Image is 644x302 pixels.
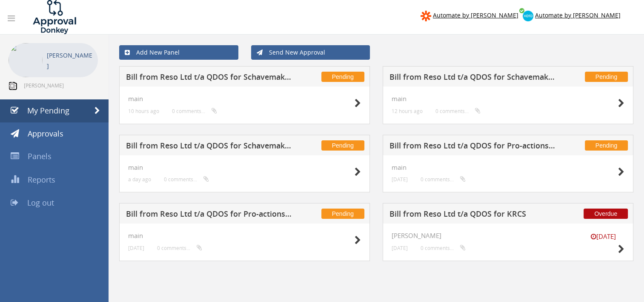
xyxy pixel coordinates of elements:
small: 12 hours ago [392,108,423,114]
img: zapier-logomark.png [421,11,431,21]
h5: Bill from Reso Ltd t/a QDOS for Schavemaker Logistics Solutions [389,73,555,84]
span: Pending [321,72,364,82]
h4: main [128,164,361,171]
h4: main [392,164,624,171]
small: 0 comments... [421,245,466,251]
span: Approvals [28,128,63,139]
span: Pending [585,72,628,82]
small: [DATE] [392,245,408,251]
h4: main [392,95,624,102]
span: My Pending [27,105,69,116]
small: 10 hours ago [128,108,159,114]
small: 0 comments... [157,245,202,251]
h4: [PERSON_NAME] [392,232,624,239]
h5: Bill from Reso Ltd t/a QDOS for Pro-actions Business Coaching and Support Limited [126,210,292,221]
small: a day ago [128,176,151,183]
h5: Bill from Reso Ltd t/a QDOS for Pro-actions Business Coaching and Support Limited [389,142,555,152]
small: 0 comments... [172,108,217,114]
span: Pending [321,209,364,219]
img: xero-logo.png [523,11,533,21]
span: [PERSON_NAME][EMAIL_ADDRESS][DOMAIN_NAME] [24,82,96,89]
a: Send New Approval [251,45,370,60]
small: [DATE] [392,176,408,183]
span: Pending [585,140,628,151]
small: [DATE] [582,232,624,241]
span: Panels [28,151,52,161]
span: Pending [321,140,364,151]
span: Log out [27,197,54,208]
a: Add New Panel [119,45,238,60]
h5: Bill from Reso Ltd t/a QDOS for KRCS [389,210,555,221]
small: [DATE] [128,245,144,251]
span: Automate by [PERSON_NAME] [433,11,518,19]
small: 0 comments... [164,176,209,183]
h4: main [128,95,361,102]
p: [PERSON_NAME] [47,50,94,71]
small: 0 comments... [421,176,466,183]
span: Reports [28,174,55,185]
h5: Bill from Reso Ltd t/a QDOS for Schavemaker Logistics Solutions [126,73,292,84]
span: Overdue [584,209,628,219]
h4: main [128,232,361,239]
span: Automate by [PERSON_NAME] [535,11,621,19]
h5: Bill from Reso Ltd t/a QDOS for Schavemaker Logistics Solutions [126,142,292,152]
small: 0 comments... [435,108,481,114]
